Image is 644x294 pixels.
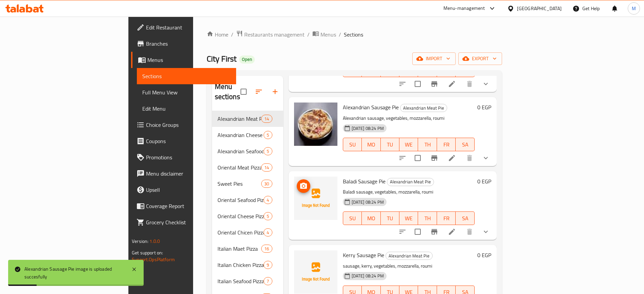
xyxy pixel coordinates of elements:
[131,165,236,182] a: Menu disclaimer
[399,211,418,225] button: WE
[365,213,378,223] span: MO
[217,277,264,285] div: Italian Seafood Pizza
[264,277,272,285] div: items
[264,229,272,236] span: 4
[217,196,264,204] span: Oriental Seafood Pizza
[411,77,425,91] span: Select to update
[394,224,411,240] button: sort-choices
[478,224,494,240] button: show more
[132,237,148,246] span: Version:
[478,76,494,92] button: show more
[264,131,272,139] div: items
[262,246,272,252] span: 16
[437,138,456,151] button: FR
[448,80,456,88] a: Edit menu item
[456,138,474,151] button: SA
[217,147,264,155] span: Alexandrian Seafood Pie
[264,228,272,236] div: items
[448,228,456,236] a: Edit menu item
[131,133,236,149] a: Coupons
[482,154,490,162] svg: Show Choices
[294,103,337,146] img: Alexandrian Sausage Pie
[262,116,272,122] span: 14
[212,111,283,127] div: Alexandrian Meat Pie14
[343,102,399,112] span: Alexandrian Sausage Pie
[458,140,472,150] span: SA
[131,214,236,230] a: Grocery Checklist
[146,40,230,48] span: Branches
[386,252,432,260] span: Alexandrian Meat Pie
[264,262,272,268] span: 9
[239,55,255,64] div: Open
[264,197,272,203] span: 4
[147,56,230,64] span: Menus
[264,148,272,155] span: 5
[217,131,264,139] span: Alexandrian Cheese Pie
[632,5,636,12] span: M
[212,192,283,208] div: Oriental Seafood Pizza4
[440,213,453,223] span: FR
[381,138,399,151] button: TU
[146,218,230,226] span: Grocery Checklist
[312,30,336,39] a: Menus
[149,237,160,246] span: 1.0.0
[261,115,272,123] div: items
[212,159,283,176] div: Oriental Meat Pizza14
[437,211,456,225] button: FR
[217,245,262,253] div: Italian Maet Pizza
[217,115,262,123] span: Alexandrian Meat Pie
[387,178,434,186] span: Alexandrian Meat Pie
[261,245,272,253] div: items
[402,213,415,223] span: WE
[477,250,491,260] h6: 0 EGP
[212,176,283,192] div: Sweet Pies30
[146,186,230,194] span: Upsell
[386,252,433,260] div: Alexandrian Meat Pie
[212,224,283,241] div: Oriental Chicen Pizza4
[244,30,305,39] span: Restaurants management
[400,104,447,112] div: Alexandrian Meat Pie
[142,72,230,80] span: Sections
[343,176,386,186] span: Baladi Sausage Pie
[131,149,236,165] a: Promotions
[362,211,380,225] button: MO
[236,30,305,39] a: Restaurants management
[131,36,236,52] a: Branches
[477,103,491,112] h6: 0 EGP
[264,278,272,285] span: 7
[131,52,236,68] a: Menus
[394,76,411,92] button: sort-choices
[212,257,283,273] div: Italian Chicken Pizza9
[264,196,272,204] div: items
[346,140,359,150] span: SU
[137,100,236,117] a: Edit Menu
[261,163,272,172] div: items
[146,153,230,161] span: Promotions
[217,163,262,172] span: Oriental Meat Pizza
[132,255,175,264] a: Support.OpsPlatform
[343,250,384,260] span: Kerry Sausage Pie
[343,188,475,196] p: Baladi sausage, vegetables, mozzarella, roumi
[458,213,472,223] span: SA
[362,138,380,151] button: MO
[251,84,267,100] span: Sort sections
[387,178,434,186] div: Alexandrian Meat Pie
[261,180,272,188] div: items
[217,212,264,220] div: Oriental Cheese Pizza
[239,56,255,62] span: Open
[344,30,363,39] span: Sections
[464,54,497,63] span: export
[349,199,387,205] span: [DATE] 08:24 PM
[212,241,283,257] div: Italian Maet Pizza16
[349,125,387,132] span: [DATE] 08:24 PM
[131,198,236,214] a: Coverage Report
[478,150,494,166] button: show more
[146,121,230,129] span: Choice Groups
[217,180,262,188] div: Sweet Pies
[381,211,399,225] button: TU
[399,138,418,151] button: WE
